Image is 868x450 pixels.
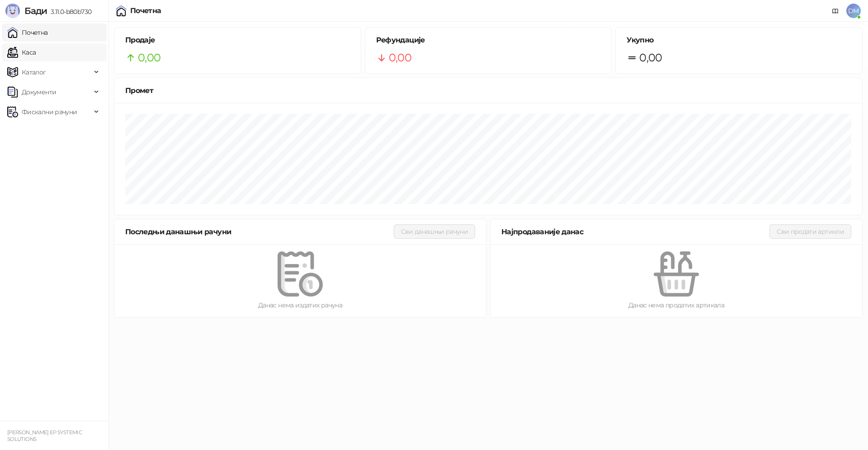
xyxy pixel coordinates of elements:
[5,4,20,18] img: Logo
[22,63,46,81] span: Каталог
[7,43,36,61] a: Каса
[828,4,843,18] a: Документација
[846,4,861,18] span: DM
[394,224,475,239] button: Сви данашњи рачуни
[376,35,601,46] h5: Рефундације
[505,300,848,310] div: Данас нема продатих артикала
[769,224,851,239] button: Сви продати артикли
[7,429,82,442] small: [PERSON_NAME] EP SYSTEMIC SOLUTIONS
[639,49,662,66] span: 0,00
[627,35,851,46] h5: Укупно
[501,226,769,237] div: Најпродаваније данас
[129,300,472,310] div: Данас нема издатих рачуна
[125,85,851,96] div: Промет
[22,83,56,101] span: Документи
[125,35,350,46] h5: Продаје
[138,49,160,66] span: 0,00
[125,226,394,237] div: Последњи данашњи рачуни
[24,5,47,16] span: Бади
[389,49,411,66] span: 0,00
[22,103,77,121] span: Фискални рачуни
[47,8,91,16] span: 3.11.0-b80b730
[7,23,48,42] a: Почетна
[130,7,161,14] div: Почетна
